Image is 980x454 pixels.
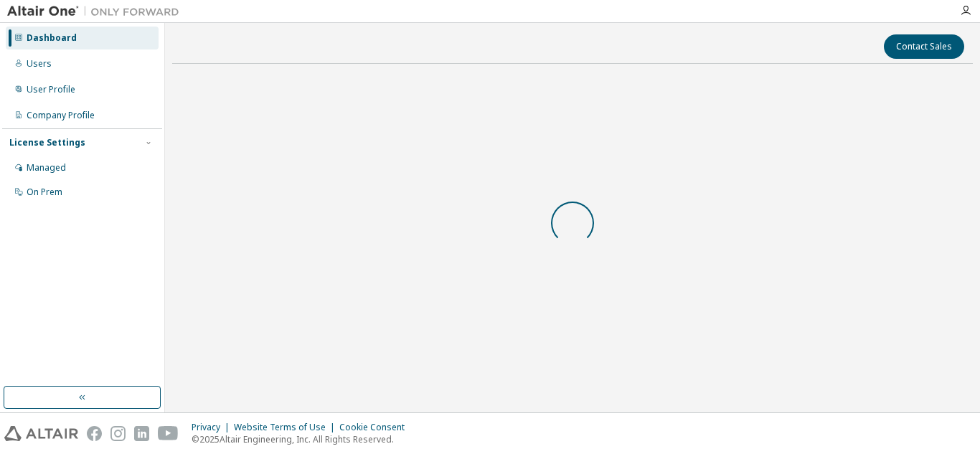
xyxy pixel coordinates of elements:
div: Users [27,58,52,70]
div: Cookie Consent [339,422,413,433]
img: facebook.svg [87,426,102,441]
div: User Profile [27,84,75,95]
div: Managed [27,162,66,174]
img: linkedin.svg [134,426,149,441]
button: Contact Sales [884,34,964,59]
div: Privacy [192,422,234,433]
div: Dashboard [27,32,77,44]
img: Altair One [7,4,187,19]
div: Company Profile [27,110,95,121]
img: youtube.svg [158,426,179,441]
div: Website Terms of Use [234,422,339,433]
div: On Prem [27,186,62,198]
img: altair_logo.svg [4,426,78,441]
div: License Settings [9,137,85,148]
p: © 2025 Altair Engineering, Inc. All Rights Reserved. [192,433,413,445]
img: instagram.svg [110,426,126,441]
